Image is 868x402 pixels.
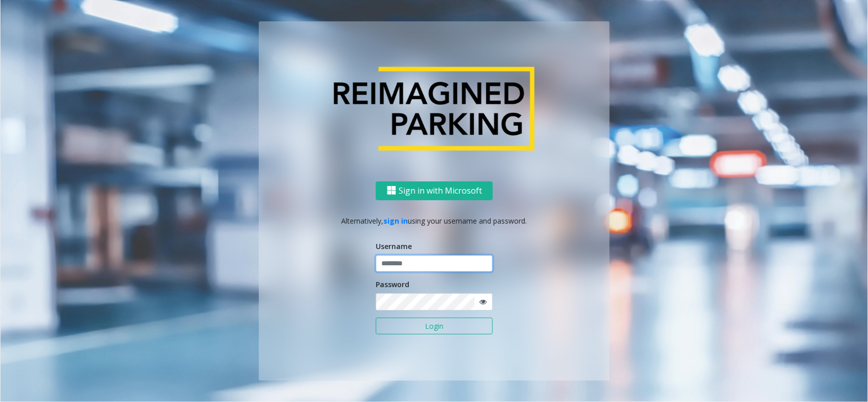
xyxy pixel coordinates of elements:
button: Sign in with Microsoft [376,181,493,200]
label: Password [376,279,409,290]
p: Alternatively, using your username and password. [269,215,600,226]
label: Username [376,241,412,252]
button: Login [376,318,493,335]
a: sign in [384,215,408,225]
